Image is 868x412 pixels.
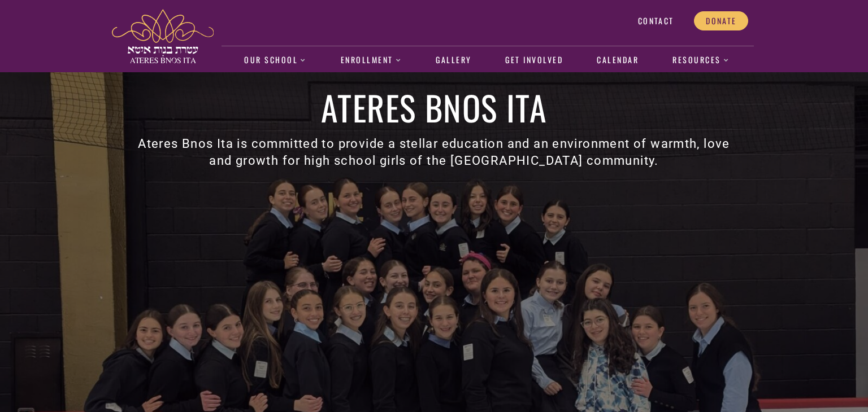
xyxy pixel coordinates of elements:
[706,16,736,26] span: Donate
[130,90,738,124] h1: Ateres Bnos Ita
[694,11,748,30] a: Donate
[238,47,313,73] a: Our School
[638,16,674,26] span: Contact
[112,9,214,63] img: ateres
[430,47,478,73] a: Gallery
[335,47,407,73] a: Enrollment
[667,47,736,73] a: Resources
[130,135,738,169] h3: Ateres Bnos Ita is committed to provide a stellar education and an environment of warmth, love an...
[591,47,645,73] a: Calendar
[500,47,569,73] a: Get Involved
[626,11,685,30] a: Contact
